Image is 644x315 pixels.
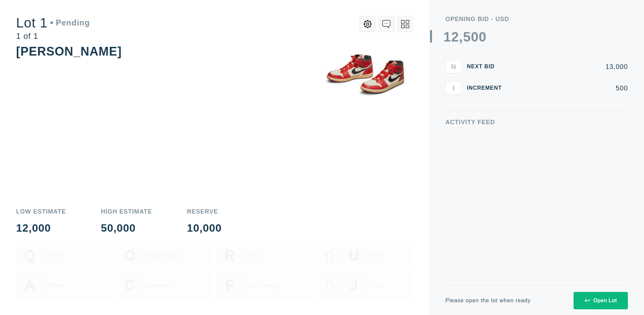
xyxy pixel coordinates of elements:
button: Open Lot [574,292,628,309]
div: 12,000 [16,223,66,233]
div: 500 [513,85,628,91]
div: 10,000 [187,223,222,233]
span: N [451,63,456,70]
div: Open Lot [585,298,617,304]
div: 0 [479,30,486,44]
div: Please open the lot when ready [445,298,531,303]
button: I [445,81,462,95]
div: [PERSON_NAME] [16,45,122,58]
div: Activity Feed [445,119,628,125]
div: Low Estimate [16,209,66,215]
div: Opening bid - USD [445,16,628,22]
div: Next Bid [467,64,507,69]
div: , [459,30,463,164]
div: Pending [50,19,90,27]
div: Increment [467,85,507,91]
div: 13,000 [513,63,628,70]
span: I [452,84,454,92]
div: 0 [471,30,479,44]
div: 1 of 1 [16,32,90,40]
div: High Estimate [101,209,152,215]
div: 2 [451,30,459,44]
div: Lot 1 [16,16,90,29]
div: Reserve [187,209,222,215]
div: 50,000 [101,223,152,233]
div: 1 [443,30,451,44]
button: N [445,60,462,73]
div: 5 [463,30,471,44]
